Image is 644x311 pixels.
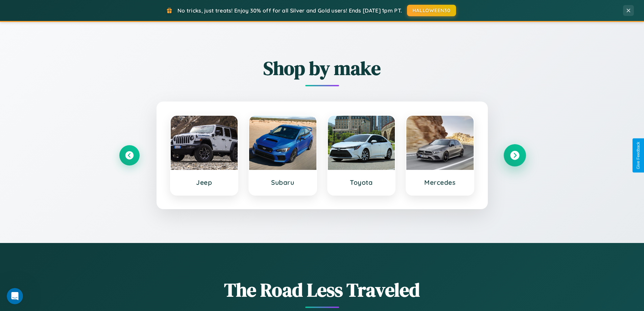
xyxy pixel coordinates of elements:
h1: The Road Less Traveled [119,277,525,303]
span: No tricks, just treats! Enjoy 30% off for all Silver and Gold users! Ends [DATE] 1pm PT. [177,7,402,14]
h2: Shop by make [119,55,525,81]
h3: Toyota [335,178,388,186]
h3: Jeep [177,178,231,186]
div: Give Feedback [636,142,641,169]
h3: Subaru [256,178,310,186]
h3: Mercedes [413,178,467,186]
button: HALLOWEEN30 [407,5,456,16]
iframe: Intercom live chat [7,288,23,304]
